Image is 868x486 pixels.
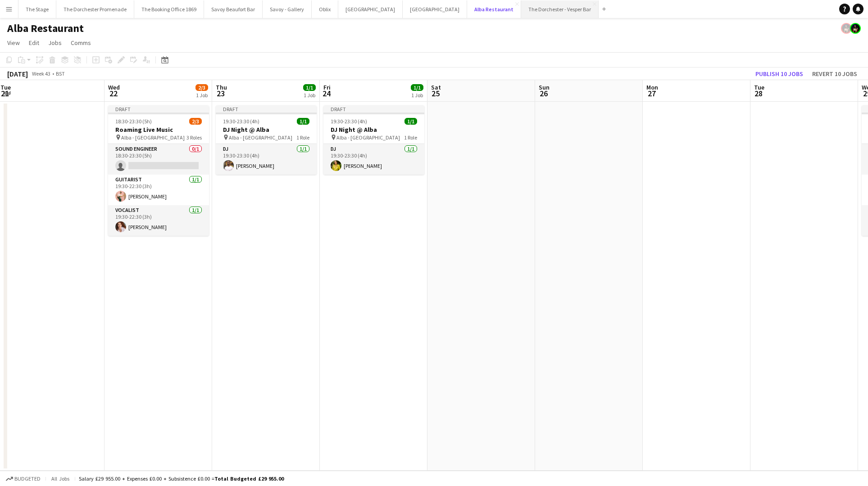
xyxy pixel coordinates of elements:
[411,92,423,99] div: 1 Job
[216,83,227,91] span: Thu
[338,0,403,18] button: [GEOGRAPHIC_DATA]
[56,70,65,77] div: BST
[108,83,120,91] span: Wed
[195,84,208,91] span: 2/3
[121,134,185,141] span: Alba - [GEOGRAPHIC_DATA]
[752,68,807,80] button: Publish 10 jobs
[5,474,42,484] button: Budgeted
[430,88,441,99] span: 25
[108,105,209,236] app-job-card: Draft18:30-23:30 (5h)2/3Roaming Live Music Alba - [GEOGRAPHIC_DATA]3 RolesSound Engineer0/118:30-...
[521,0,599,18] button: The Dorchester - Vesper Bar
[134,0,204,18] button: The Booking Office 1869
[331,118,367,125] span: 19:30-23:30 (4h)
[323,126,424,134] h3: DJ Night @ Alba
[0,83,11,91] span: Tue
[645,88,658,99] span: 27
[56,0,134,18] button: The Dorchester Promenade
[108,175,209,205] app-card-role: Guitarist1/119:30-22:30 (3h)[PERSON_NAME]
[537,88,550,99] span: 26
[29,39,39,47] span: Edit
[67,37,95,49] a: Comms
[312,0,338,18] button: Oblix
[108,205,209,236] app-card-role: Vocalist1/119:30-22:30 (3h)[PERSON_NAME]
[539,83,550,91] span: Sun
[48,39,62,47] span: Jobs
[45,37,65,49] a: Jobs
[229,134,292,141] span: Alba - [GEOGRAPHIC_DATA]
[467,0,521,18] button: Alba Restaurant
[431,83,441,91] span: Sat
[216,126,317,134] h3: DJ Night @ Alba
[4,37,23,49] a: View
[79,475,284,482] div: Salary £29 955.00 + Expenses £0.00 + Subsistence £0.00 =
[323,105,424,112] div: Draft
[186,134,202,141] span: 3 Roles
[323,105,424,175] app-job-card: Draft19:30-23:30 (4h)1/1DJ Night @ Alba Alba - [GEOGRAPHIC_DATA]1 RoleDJ1/119:30-23:30 (4h)[PERSO...
[296,134,309,141] span: 1 Role
[50,475,71,482] span: All jobs
[108,126,209,134] h3: Roaming Live Music
[196,92,208,99] div: 1 Job
[204,0,263,18] button: Savoy Beaufort Bar
[336,134,400,141] span: Alba - [GEOGRAPHIC_DATA]
[323,83,331,91] span: Fri
[7,22,84,35] h1: Alba Restaurant
[115,118,152,125] span: 18:30-23:30 (5h)
[214,88,227,99] span: 23
[71,39,91,47] span: Comms
[7,39,20,47] span: View
[303,84,316,91] span: 1/1
[841,23,852,34] app-user-avatar: Helena Debono
[216,105,317,112] div: Draft
[809,68,861,80] button: Revert 10 jobs
[404,118,417,125] span: 1/1
[297,118,309,125] span: 1/1
[7,69,28,78] div: [DATE]
[189,118,202,125] span: 2/3
[403,0,467,18] button: [GEOGRAPHIC_DATA]
[850,23,861,34] app-user-avatar: Helena Debono
[322,88,331,99] span: 24
[404,134,417,141] span: 1 Role
[108,144,209,175] app-card-role: Sound Engineer0/118:30-23:30 (5h)
[754,83,764,91] span: Tue
[30,70,52,77] span: Week 43
[753,88,764,99] span: 28
[216,105,317,175] app-job-card: Draft19:30-23:30 (4h)1/1DJ Night @ Alba Alba - [GEOGRAPHIC_DATA]1 RoleDJ1/119:30-23:30 (4h)[PERSO...
[108,105,209,112] div: Draft
[223,118,259,125] span: 19:30-23:30 (4h)
[304,92,315,99] div: 1 Job
[107,88,120,99] span: 22
[646,83,658,91] span: Mon
[14,476,41,482] span: Budgeted
[214,475,284,482] span: Total Budgeted £29 955.00
[25,37,43,49] a: Edit
[216,144,317,175] app-card-role: DJ1/119:30-23:30 (4h)[PERSON_NAME]
[323,144,424,175] app-card-role: DJ1/119:30-23:30 (4h)[PERSON_NAME]
[18,0,56,18] button: The Stage
[263,0,312,18] button: Savoy - Gallery
[411,84,423,91] span: 1/1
